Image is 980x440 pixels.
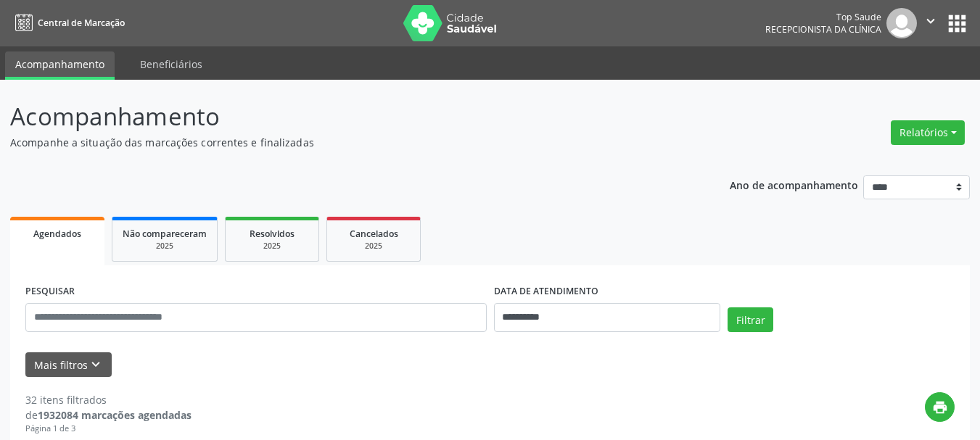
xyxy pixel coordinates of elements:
[728,307,773,332] button: Filtrar
[38,408,192,422] strong: 1932084 marcações agendadas
[350,228,398,240] span: Cancelados
[123,228,207,240] span: Não compareceram
[925,392,955,422] button: print
[730,175,858,194] p: Ano de acompanhamento
[10,99,682,135] p: Acompanhamento
[765,11,881,23] div: Top Saude
[891,120,965,145] button: Relatórios
[25,407,192,423] div: de
[917,8,944,38] button: 
[25,423,192,435] div: Página 1 de 3
[33,228,81,240] span: Agendados
[886,8,917,38] img: img
[494,281,598,303] label: DATA DE ATENDIMENTO
[944,11,970,36] button: apps
[25,281,75,303] label: PESQUISAR
[130,51,213,77] a: Beneficiários
[25,392,192,407] div: 32 itens filtrados
[923,13,939,29] i: 
[765,23,881,36] span: Recepcionista da clínica
[250,228,295,240] span: Resolvidos
[25,352,112,378] button: Mais filtroskeyboard_arrow_down
[337,241,410,252] div: 2025
[10,11,125,35] a: Central de Marcação
[236,241,308,252] div: 2025
[88,357,104,373] i: keyboard_arrow_down
[5,51,115,80] a: Acompanhamento
[38,17,125,29] span: Central de Marcação
[932,399,948,415] i: print
[10,135,682,150] p: Acompanhe a situação das marcações correntes e finalizadas
[123,241,207,252] div: 2025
